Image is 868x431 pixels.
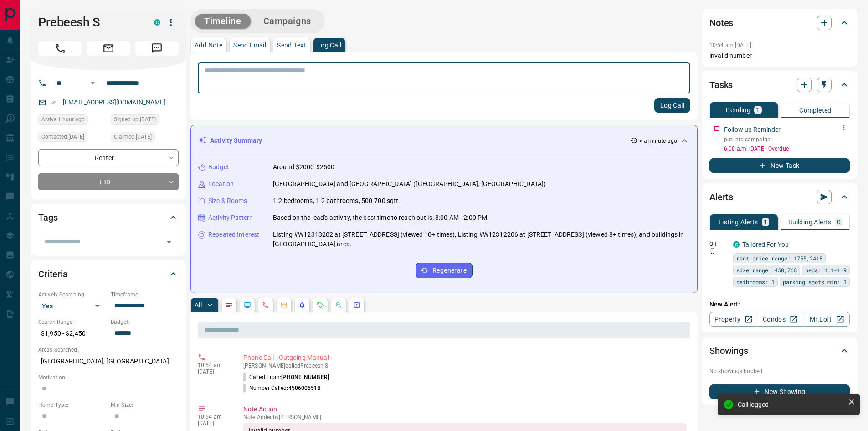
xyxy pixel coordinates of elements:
[273,230,690,249] p: Listing #W12313202 at [STREET_ADDRESS] (viewed 10+ times), Listing #W12312206 at [STREET_ADDRESS]...
[243,414,687,421] p: Note Added by [PERSON_NAME]
[198,362,230,369] p: 10:54 am
[41,132,84,141] span: Contacted [DATE]
[38,210,57,225] h2: Tags
[262,301,269,309] svg: Calls
[208,162,229,172] p: Budget
[803,312,850,327] a: Mr.Loft
[724,125,781,135] p: Follow up Reminder
[736,254,822,263] span: rent price range: 1755,2418
[198,420,230,426] p: [DATE]
[733,241,740,248] div: condos.ca
[243,353,687,363] p: Phone Call - Outgoing Manual
[208,230,259,239] p: Repeated Interest
[709,186,850,208] div: Alerts
[280,301,288,309] svg: Emails
[709,300,850,309] p: New Alert:
[837,219,841,225] p: 0
[273,213,487,223] p: Based on the lead's activity, the best time to reach out is: 8:00 AM - 2:00 PM
[756,312,803,327] a: Condos
[317,42,341,48] p: Log Call
[50,99,56,106] svg: Email Verified
[719,219,758,225] p: Listing Alerts
[756,107,760,113] p: 1
[226,301,233,309] svg: Notes
[726,107,750,113] p: Pending
[38,299,106,313] div: Yes
[208,213,253,223] p: Activity Pattern
[709,74,850,96] div: Tasks
[38,41,82,56] span: Call
[154,19,160,26] div: condos.ca
[416,263,473,278] button: Regenerate
[41,115,85,124] span: Active 1 hour ago
[63,99,166,106] a: [EMAIL_ADDRESS][DOMAIN_NAME]
[724,135,850,144] p: put into campaign
[195,14,251,29] button: Timeline
[709,12,850,34] div: Notes
[195,302,202,308] p: All
[243,384,321,392] p: Number Called:
[335,301,342,309] svg: Opportunities
[709,78,733,92] h2: Tasks
[709,240,728,248] p: Off
[38,267,68,281] h2: Criteria
[353,301,360,309] svg: Agent Actions
[788,219,832,225] p: Building Alerts
[709,343,748,358] h2: Showings
[208,179,234,189] p: Location
[709,51,850,61] p: invalid number
[38,374,179,382] p: Motivation:
[281,374,329,380] span: [PHONE_NUMBER]
[38,326,106,341] p: $1,950 - $2,450
[317,301,324,309] svg: Requests
[709,190,733,204] h2: Alerts
[742,241,789,248] a: Tailored For You
[243,363,687,369] p: [PERSON_NAME] called Prebeesh S
[273,179,546,189] p: [GEOGRAPHIC_DATA] and [GEOGRAPHIC_DATA] ([GEOGRAPHIC_DATA], [GEOGRAPHIC_DATA])
[243,373,329,381] p: Called From:
[799,107,832,114] p: Completed
[38,354,179,369] p: [GEOGRAPHIC_DATA], [GEOGRAPHIC_DATA]
[38,15,140,30] h1: Prebeesh S
[724,145,850,153] p: 6:00 a.m. [DATE] - Overdue
[111,291,179,299] p: Timeframe:
[244,301,251,309] svg: Lead Browsing Activity
[783,277,847,286] span: parking spots min: 1
[38,318,106,326] p: Search Range:
[736,277,775,286] span: bathrooms: 1
[38,149,179,166] div: Renter
[805,265,847,275] span: beds: 1.1-1.9
[654,98,690,113] button: Log Call
[195,42,222,48] p: Add Note
[114,132,152,141] span: Claimed [DATE]
[38,132,106,145] div: Thu Sep 11 2025
[709,42,751,48] p: 10:54 am [DATE]
[233,42,266,48] p: Send Email
[639,137,677,145] p: < a minute ago
[764,219,767,225] p: 1
[38,207,179,228] div: Tags
[709,312,756,327] a: Property
[38,114,106,127] div: Mon Sep 15 2025
[254,14,320,29] button: Campaigns
[198,369,230,375] p: [DATE]
[198,414,230,420] p: 10:54 am
[709,158,850,173] button: New Task
[38,291,106,299] p: Actively Searching:
[87,41,130,56] span: Email
[163,236,175,249] button: Open
[288,385,321,391] span: 4506005518
[298,301,306,309] svg: Listing Alerts
[38,263,179,285] div: Criteria
[243,405,687,414] p: Note Action
[114,115,156,124] span: Signed up [DATE]
[273,162,334,172] p: Around $2000-$2500
[736,265,797,275] span: size range: 450,768
[709,384,850,399] button: New Showing
[135,41,179,56] span: Message
[111,318,179,326] p: Budget:
[709,367,850,375] p: No showings booked
[111,401,179,409] p: Min Size:
[709,340,850,362] div: Showings
[273,196,398,206] p: 1-2 bedrooms, 1-2 bathrooms, 500-700 sqft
